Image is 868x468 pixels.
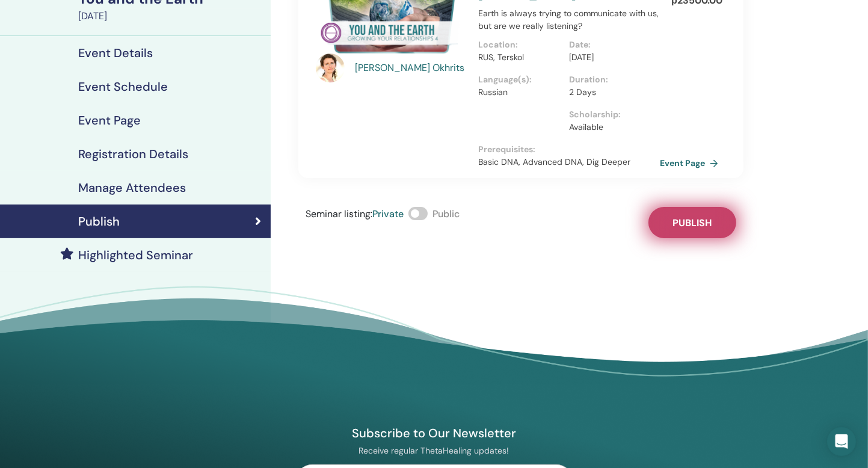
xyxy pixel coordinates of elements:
p: Basic DNA, Advanced DNA, Dig Deeper [478,156,660,168]
h4: Event Page [78,113,141,128]
p: Russian [478,86,562,99]
p: Prerequisites : [478,143,660,156]
p: Location : [478,38,562,51]
span: Publish [673,217,712,229]
h4: Manage Attendees [78,180,186,195]
h4: Event Schedule [78,79,168,94]
h4: Registration Details [78,147,188,161]
p: Earth is always trying to communicate with us, but are we really listening? [478,7,660,32]
a: [PERSON_NAME] Okhrits [356,61,467,75]
button: Publish [648,207,736,238]
p: 2 Days [569,86,653,99]
img: default.jpg [316,54,345,82]
p: Scholarship : [569,108,653,121]
p: Language(s) : [478,73,562,86]
p: Date : [569,38,653,51]
span: Seminar listing : [306,208,372,220]
p: Available [569,121,653,134]
h4: Highlighted Seminar [78,248,193,262]
p: RUS, Terskol [478,51,562,64]
p: [DATE] [569,51,653,64]
p: Duration : [569,73,653,86]
h4: Publish [78,214,120,229]
h4: Event Details [78,46,153,60]
a: Event Page [660,154,723,172]
p: Receive regular ThetaHealing updates! [295,445,573,456]
span: Public [432,208,460,220]
h4: Subscribe to Our Newsletter [295,425,573,441]
span: Private [372,208,404,220]
div: [DATE] [78,9,263,23]
div: Open Intercom Messenger [827,427,856,456]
